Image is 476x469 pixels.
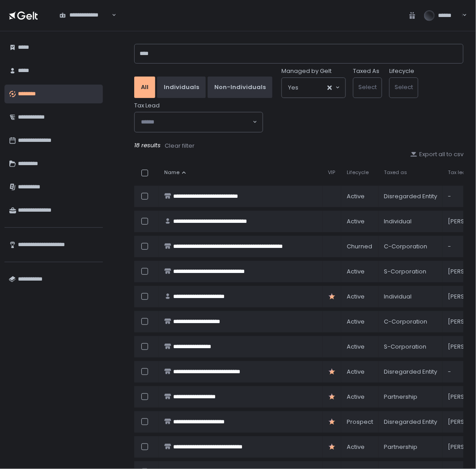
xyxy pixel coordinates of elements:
span: Taxed as [384,169,407,176]
div: Clear filter [165,142,195,150]
div: 18 results [134,141,463,150]
span: Yes [288,83,298,92]
span: active [347,393,365,401]
button: Export all to csv [410,150,463,158]
div: C-Corporation [384,243,437,251]
span: Tax Lead [134,102,160,110]
div: Individual [384,217,437,226]
div: Search for option [54,6,116,25]
span: active [347,268,365,276]
button: All [134,77,155,98]
div: C-Corporation [384,318,437,326]
div: Non-Individuals [214,83,266,91]
span: Tax lead [448,169,469,176]
input: Search for option [110,11,111,20]
label: Taxed As [353,67,379,75]
span: active [347,443,365,451]
button: Clear Selected [327,85,332,90]
div: S-Corporation [384,343,437,351]
button: Non-Individuals [208,77,272,98]
span: prospect [347,418,373,426]
div: Disregarded Entity [384,192,437,200]
span: Name [164,169,179,176]
div: Individuals [164,83,199,91]
span: churned [347,243,372,251]
span: Lifecycle [347,169,369,176]
span: active [347,293,365,301]
span: active [347,343,365,351]
div: Search for option [282,78,345,98]
button: Clear filter [164,141,195,150]
button: Individuals [157,77,206,98]
span: Select [395,83,413,91]
label: Lifecycle [389,67,414,75]
div: All [141,83,149,91]
div: Individual [384,293,437,301]
div: Partnership [384,393,437,401]
div: S-Corporation [384,268,437,276]
span: Managed by Gelt [281,67,331,75]
div: Search for option [135,112,263,132]
div: Disregarded Entity [384,418,437,426]
span: active [347,368,365,376]
span: Select [358,83,377,91]
input: Search for option [298,83,327,92]
span: VIP [328,169,335,176]
div: Disregarded Entity [384,368,437,376]
input: Search for option [141,118,252,127]
span: active [347,318,365,326]
span: active [347,217,365,226]
span: active [347,192,365,200]
div: Partnership [384,443,437,451]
